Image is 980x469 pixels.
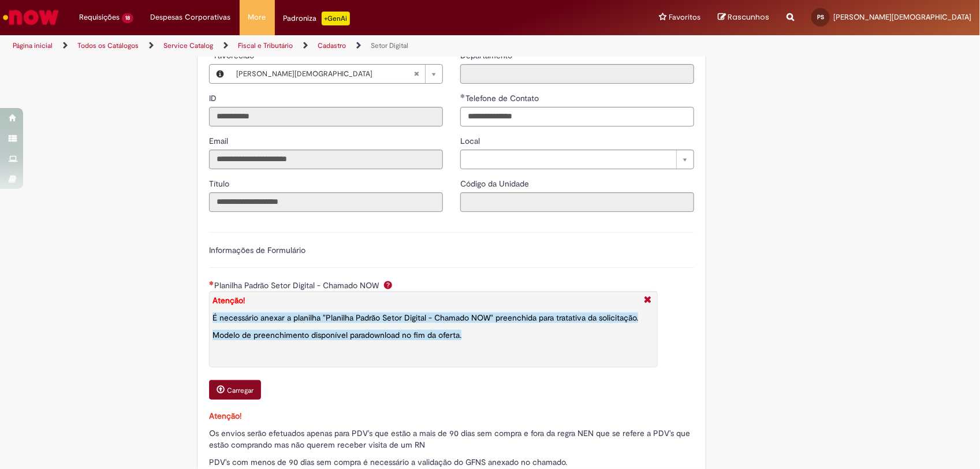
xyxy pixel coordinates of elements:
[209,178,232,189] span: Somente leitura - Título
[122,13,133,23] span: 18
[213,312,638,323] span: É necessário anexar a planilha "Planilha Padrão Setor Digital - Chamado NOW" preenchida para trat...
[209,281,214,285] span: Necessários
[210,65,230,83] button: Favorecido, Visualizar este registro PABLO JESUS DOS SANTOS
[1,6,61,29] img: ServiceNow
[460,94,465,98] span: Obrigatório Preenchido
[209,92,219,104] label: Somente leitura - ID
[460,178,531,189] label: Somente leitura - Código da Unidade
[163,41,213,50] a: Service Catalog
[817,13,824,21] span: PS
[209,456,694,468] p: PDV's com menos de 90 dias sem compra é necessário a validação do GFNS anexado no chamado.
[460,50,515,61] span: Somente leitura - Departamento
[318,41,346,50] a: Cadastro
[460,178,531,189] span: Somente leitura - Código da Unidade
[209,427,694,451] p: Os envios serão efetuados apenas para PDV's que estão a mais de 90 dias sem compra e fora da regr...
[460,192,694,212] input: Código da Unidade
[465,93,541,103] span: Telefone de Contato
[209,178,232,189] label: Somente leitura - Título
[214,280,381,291] span: Planilha Padrão Setor Digital - Chamado NOW
[460,64,694,84] input: Departamento
[209,107,443,126] input: ID
[209,245,305,255] label: Informações de Formulário
[213,295,245,306] span: Atenção!
[214,50,256,61] span: Necessários - Favorecido
[151,12,231,23] span: Despesas Corporativas
[209,411,241,421] span: Atenção!
[230,65,442,83] a: [PERSON_NAME][DEMOGRAPHIC_DATA]Limpar campo Favorecido
[460,136,482,146] span: Local
[641,295,654,307] i: Fechar More information Por question_planilha_padrao_setor
[13,41,53,50] a: Página inicial
[728,12,769,23] span: Rascunhos
[460,150,694,169] a: Limpar campo Local
[209,380,261,400] button: Carregar anexo de Planilha Padrão Setor Digital - Chamado NOW Required
[236,65,413,83] span: [PERSON_NAME][DEMOGRAPHIC_DATA]
[381,280,395,289] span: Ajuda para Planilha Padrão Setor Digital - Chamado NOW
[209,150,443,169] input: Email
[209,135,230,147] label: Somente leitura - Email
[408,65,425,83] abbr: Limpar campo Favorecido
[365,330,461,340] a: download no fim da oferta.
[248,12,266,23] span: More
[209,192,443,212] input: Título
[77,41,139,50] a: Todos os Catálogos
[238,41,293,50] a: Fiscal e Tributário
[322,12,350,25] p: +GenAi
[227,386,254,395] small: Carregar
[209,136,230,146] span: Somente leitura - Email
[460,107,694,126] input: Telefone de Contato
[209,93,219,103] span: Somente leitura - ID
[213,330,461,340] span: Modelo de preenchimento disponível para
[669,12,700,23] span: Favoritos
[284,12,350,25] div: Padroniza
[79,12,120,23] span: Requisições
[9,35,644,57] ul: Trilhas de página
[371,41,408,50] a: Setor Digital
[718,12,769,23] a: Rascunhos
[833,12,971,22] span: [PERSON_NAME][DEMOGRAPHIC_DATA]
